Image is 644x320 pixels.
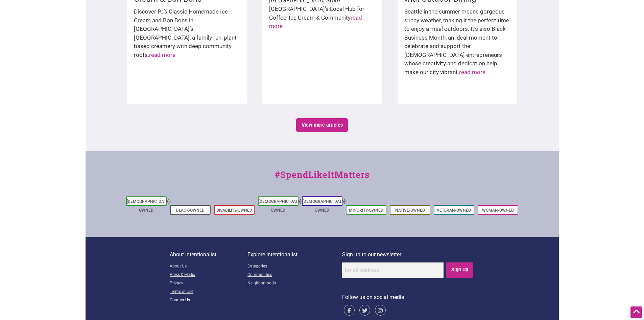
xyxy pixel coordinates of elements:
a: Privacy [170,279,247,288]
input: Sign Up [446,262,473,278]
a: View more articles [296,118,348,132]
a: Contact Us [170,296,247,305]
a: [DEMOGRAPHIC_DATA]-Owned [259,199,303,213]
div: Scroll Back to Top [630,306,642,318]
div: #SpendLikeItMatters [86,168,559,188]
a: Disability-Owned [216,208,252,213]
a: Black-Owned [176,208,205,213]
p: About Intentionalist [170,250,247,259]
p: Follow us on social media [342,293,474,302]
a: read more [149,51,175,58]
div: Seattle in the summer means gorgeous sunny weather, making it the perfect time to enjoy a meal ou... [404,7,510,83]
a: Native-Owned [395,208,425,213]
a: [DEMOGRAPHIC_DATA]-Owned [303,199,347,213]
a: Terms of Use [170,288,247,296]
a: Neighborhoods [247,279,342,288]
a: [DEMOGRAPHIC_DATA]-Owned [127,199,171,213]
a: Woman-Owned [482,208,514,213]
a: Veteran-Owned [437,208,471,213]
a: Categories [247,262,342,271]
a: Press & Media [170,271,247,279]
div: Discover PJ’s Classic Homemade Ice Cream and Bon Bons in [GEOGRAPHIC_DATA]’s [GEOGRAPHIC_DATA], a... [134,7,240,66]
p: Explore Intentionalist [247,250,342,259]
a: About Us [170,262,247,271]
a: Communities [247,271,342,279]
p: Sign up to our newsletter [342,250,474,259]
input: Email Address [342,262,444,278]
a: read more [459,69,485,76]
a: Minority-Owned [349,208,383,213]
